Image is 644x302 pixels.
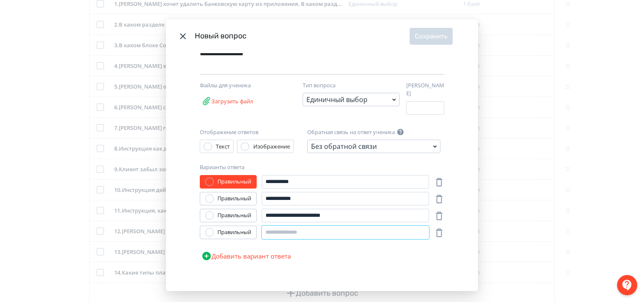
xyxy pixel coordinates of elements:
div: Изображение [253,143,290,151]
label: Отображение ответов [200,128,258,137]
label: Обратная связь на ответ ученика [307,128,395,137]
div: Единичный выбор [306,94,368,105]
div: Правильный [217,211,251,220]
div: Без обратной связи [311,141,377,151]
div: Новый вопрос [195,30,410,42]
div: Файлы для ученика [200,81,288,90]
label: Тип вопроса [303,81,335,90]
button: Добавить вариант ответа [200,248,292,264]
div: Правильный [217,178,251,186]
label: [PERSON_NAME] [406,81,444,98]
label: Варианты ответа [200,163,244,172]
div: Текст [216,143,230,151]
button: Сохранить [410,28,453,45]
div: Правильный [217,194,251,203]
div: Правильный [217,228,251,237]
div: Modal [166,19,478,291]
